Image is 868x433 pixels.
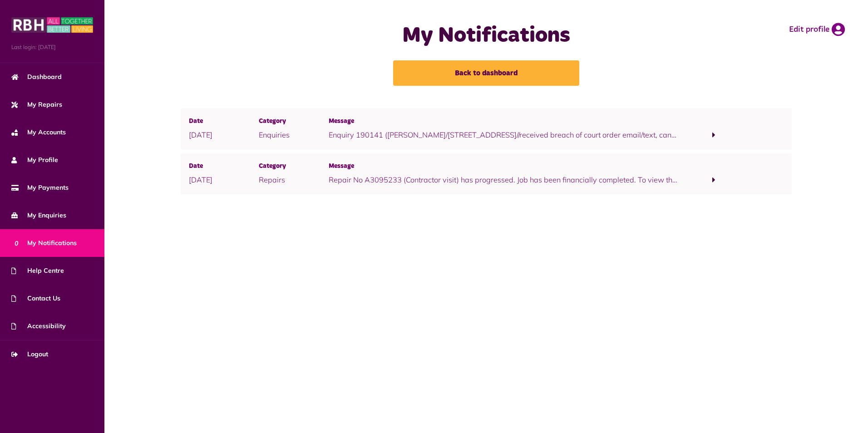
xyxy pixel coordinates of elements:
span: My Enquiries [11,211,66,220]
span: Logout [11,349,48,359]
p: [DATE] [189,174,259,185]
span: Date [189,117,259,127]
span: Dashboard [11,72,62,82]
span: Help Centre [11,266,64,276]
span: My Profile [11,155,58,165]
span: My Notifications [11,238,77,248]
span: Message [329,117,679,127]
p: Enquiries [259,129,329,140]
span: My Repairs [11,100,62,109]
p: [DATE] [189,129,259,140]
span: Category [259,162,329,172]
span: Last login: [DATE] [11,43,93,51]
h1: My Notifications [305,23,668,49]
span: My Accounts [11,128,66,137]
p: Enquiry 190141 ([PERSON_NAME]/[STREET_ADDRESS]//received breach of court order email/text, cant c... [329,129,679,140]
a: Back to dashboard [393,60,579,86]
p: Repairs [259,174,329,185]
span: 0 [11,238,21,248]
span: Contact Us [11,294,60,303]
span: Category [259,117,329,127]
img: MyRBH [11,16,93,34]
p: Repair No A3095233 (Contractor visit) has progressed. Job has been financially completed. To view... [329,174,679,185]
span: Message [329,162,679,172]
span: My Payments [11,183,69,192]
span: Date [189,162,259,172]
a: Edit profile [789,23,845,36]
span: Accessibility [11,321,66,331]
